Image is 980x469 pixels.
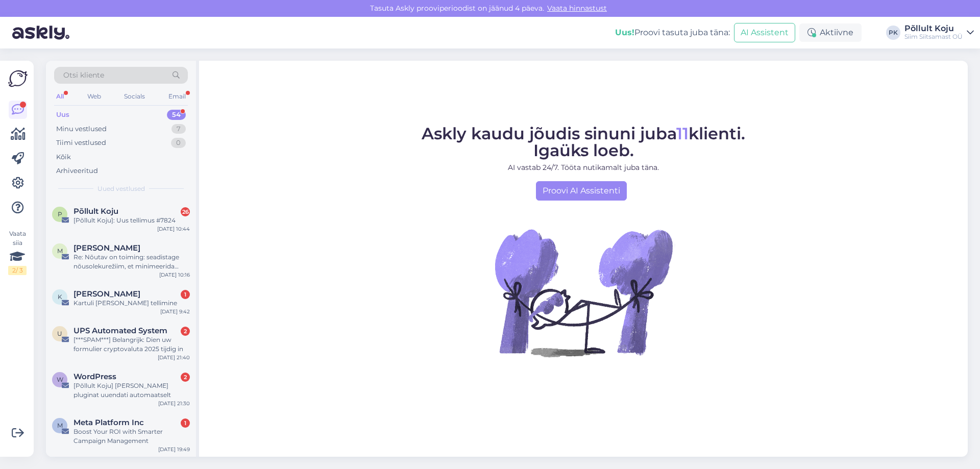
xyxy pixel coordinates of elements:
span: Katrin T [73,289,140,299]
div: Email [166,90,188,103]
div: Arhiveeritud [56,166,98,176]
span: Uued vestlused [97,184,145,193]
span: WordPress [73,372,116,381]
div: Boost Your ROI with Smarter Campaign Management [73,427,190,446]
span: W [57,376,63,383]
div: Põllult Koju [904,24,963,33]
span: Miikael Tamm [73,243,140,253]
span: K [58,293,62,301]
div: 54 [167,110,186,120]
div: [DATE] 10:16 [159,271,190,279]
span: Põllult Koju [73,207,118,216]
div: [DATE] 19:49 [158,446,190,453]
div: Siim Siitsamast OÜ [904,33,963,41]
a: Proovi AI Assistenti [536,181,627,201]
div: Uus [56,110,69,120]
div: Re: Nõutav on toiming: seadistage nõusolekurežiim, et minimeerida negatiivset mõju konversioonide... [73,253,190,271]
p: AI vastab 24/7. Tööta nutikamalt juba täna. [422,162,745,173]
div: [DATE] 21:30 [158,400,190,407]
div: Kartuli [PERSON_NAME] tellimine [73,299,190,308]
span: UPS Automated System [73,326,167,335]
span: Askly kaudu jõudis sinuni juba klienti. Igaüks loeb. [422,124,745,160]
div: 2 [181,327,190,336]
span: 11 [676,124,689,143]
div: [Põllult Koju]: Uus tellimus #7824 [73,216,190,225]
div: 0 [171,138,186,148]
div: Web [85,90,103,103]
div: Minu vestlused [56,124,107,134]
div: 2 / 3 [8,266,27,275]
b: Uus! [615,28,634,37]
div: 7 [171,124,186,134]
div: [***SPAM***] Belangrijk: Dien uw formulier cryptovaluta 2025 tijdig in [73,335,190,354]
img: No Chat active [492,201,675,384]
button: AI Assistent [734,23,795,42]
div: All [54,90,66,103]
div: Aktiivne [799,23,862,42]
span: M [57,247,63,255]
span: Meta Platform Inc [73,418,144,427]
div: PK [886,26,900,40]
div: 1 [181,290,190,299]
div: [DATE] 21:40 [158,354,190,361]
a: Vaata hinnastust [544,4,610,13]
span: U [57,330,62,337]
div: Vaata siia [8,229,27,275]
span: Otsi kliente [63,70,104,81]
a: Põllult KojuSiim Siitsamast OÜ [904,24,974,41]
div: [Põllult Koju] [PERSON_NAME] pluginat uuendati automaatselt [73,381,190,400]
div: Socials [122,90,147,103]
div: [DATE] 10:44 [157,225,190,233]
div: [DATE] 9:42 [160,308,190,315]
div: Kõik [56,152,71,162]
span: P [58,210,62,218]
div: Tiimi vestlused [56,138,106,148]
img: Askly Logo [8,69,28,88]
div: Proovi tasuta juba täna: [615,27,730,39]
span: M [57,422,63,429]
div: 26 [181,207,190,216]
div: 1 [181,418,190,428]
div: 2 [181,373,190,382]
